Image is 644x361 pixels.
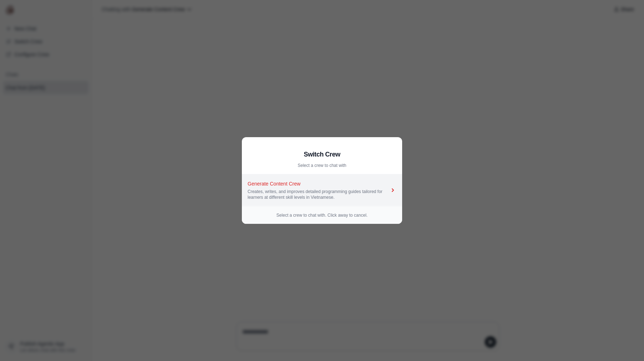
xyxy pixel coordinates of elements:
div: Generate Content Crew [248,180,389,187]
p: Select a crew to chat with. Click away to cancel. [248,212,396,218]
h2: Switch Crew [248,149,396,159]
p: Select a crew to chat with [248,163,396,168]
a: Generate Content Crew Creates, writes, and improves detailed programming guides tailored for lear... [242,174,402,206]
div: Creates, writes, and improves detailed programming guides tailored for learners at different skil... [248,189,389,200]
